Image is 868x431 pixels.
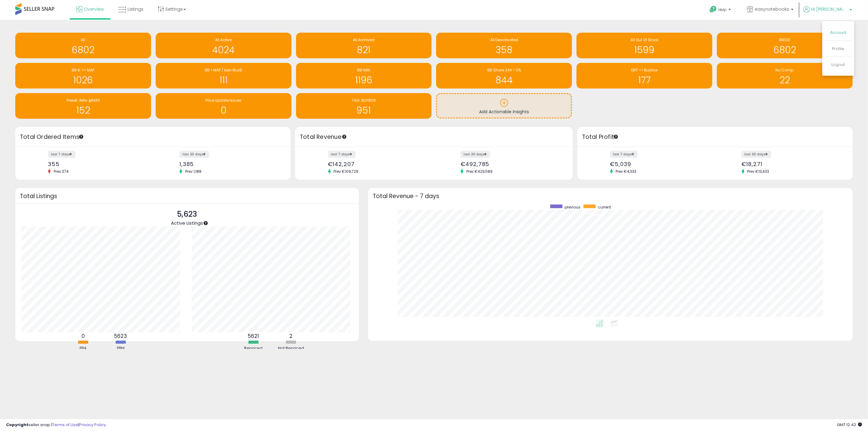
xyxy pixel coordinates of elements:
span: All [81,37,85,42]
h1: 152 [18,105,148,115]
span: Overview [84,6,104,12]
h1: 0 [159,105,288,115]
span: No Comp. [776,67,794,73]
h1: 951 [299,105,429,115]
span: DIFF <> Buybox [631,67,658,73]
b: 2 [289,332,292,340]
span: BB100 [779,37,790,42]
span: BB>MIN [357,67,371,73]
span: Prev: 374 [51,169,72,174]
div: €18,271 [742,161,842,167]
span: Prev: €4,333 [613,169,640,174]
div: Tooltip anchor [78,134,84,139]
div: Repriced [235,346,272,351]
h3: Total Ordered Items [20,133,286,141]
a: BB Share 24h > 0% 844 [436,63,572,89]
h3: Total Profit [582,133,848,141]
label: last 30 days [461,151,490,158]
h1: 22 [720,75,850,85]
div: Tooltip anchor [203,220,208,226]
a: No Comp. 22 [717,63,853,89]
h1: 844 [439,75,569,85]
a: Account [830,30,846,35]
div: Tooltip anchor [342,134,347,139]
span: Prev: €429,589 [463,169,496,174]
h1: 4024 [159,45,288,55]
b: 0 [81,332,85,340]
a: Help [705,1,737,20]
span: All Out Of Stock [631,37,658,42]
span: Listings [128,6,143,12]
h1: 6802 [720,45,850,55]
h1: 111 [159,75,288,85]
span: previous [565,205,580,210]
h3: Total Revenue - 7 days [373,194,848,198]
a: BB100 6802 [717,33,853,58]
a: BB € >= MAP 1026 [15,63,151,89]
label: last 7 days [610,151,638,158]
p: 5,623 [171,208,203,220]
a: All Deactivated 358 [436,33,572,58]
span: BB Share 24h > 0% [487,67,521,73]
b: 5623 [114,332,127,340]
h1: 1196 [299,75,429,85]
a: All Out Of Stock 1599 [577,33,712,58]
h1: 6802 [18,45,148,55]
a: All 6802 [15,33,151,58]
span: Hi [PERSON_NAME] [811,6,848,12]
div: €492,785 [461,161,562,167]
a: Add Actionable Insights [437,94,571,118]
span: BB > MAP / kein BuyB [205,67,242,73]
a: Profile [832,46,844,52]
span: Help [718,7,727,12]
span: TAG: BUYBOX [352,98,376,103]
span: All Deactivated [490,37,518,42]
a: Logout [832,62,845,67]
b: 5621 [248,332,259,340]
div: FBA [65,346,101,351]
span: Preset: Aktiv @MAX [67,98,100,103]
label: last 7 days [48,151,75,158]
h1: 1026 [18,75,148,85]
a: TAG: BUYBOX 951 [296,93,432,119]
a: DIFF <> Buybox 177 [577,63,712,89]
span: Price Update Issues [205,98,241,103]
span: All Active [215,37,232,42]
span: Active Listings [171,220,203,226]
h1: 177 [580,75,709,85]
i: Get Help [709,5,717,13]
h3: Total Revenue [300,133,568,141]
h1: 821 [299,45,429,55]
div: 355 [48,161,148,167]
div: €142,207 [328,161,429,167]
span: Prev: €109,729 [331,169,362,174]
span: Prev: 1,188 [182,169,204,174]
span: current [598,205,611,210]
label: last 7 days [328,151,356,158]
h1: 358 [439,45,569,55]
span: Add Actionable Insights [479,109,529,115]
label: last 30 days [742,151,771,158]
a: Hi [PERSON_NAME] [803,6,852,20]
a: Preset: Aktiv @MAX 152 [15,93,151,119]
span: Prev: €13,433 [744,169,772,174]
div: Not Repriced [273,346,309,351]
a: Price Update Issues 0 [156,93,291,119]
a: BB>MIN 1196 [296,63,432,89]
span: BB € >= MAP [72,67,94,73]
a: All Archived 821 [296,33,432,58]
span: easynotebooks [755,6,789,12]
h1: 1599 [580,45,709,55]
div: FBM [102,346,139,351]
a: BB > MAP / kein BuyB 111 [156,63,291,89]
div: 1,385 [179,161,280,167]
div: €5,039 [610,161,711,167]
label: last 30 days [179,151,209,158]
div: Tooltip anchor [613,134,619,139]
span: All Archived [353,37,375,42]
h3: Total Listings [20,194,354,198]
a: All Active 4024 [156,33,291,58]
